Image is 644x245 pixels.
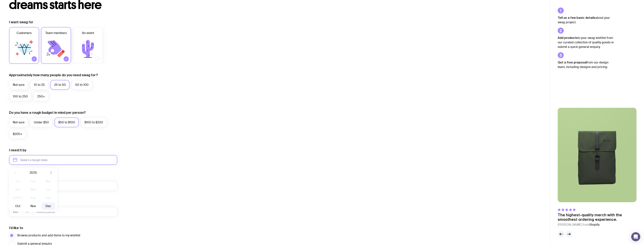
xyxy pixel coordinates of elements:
span: Browse products and add items to my wishlist [17,233,80,238]
label: $200+ [9,129,26,139]
button: Oct [11,202,25,210]
button: Aug [26,194,40,202]
p: The highest-quality merch with the smoothest ordering experience. [558,213,636,222]
label: Not sure [9,80,28,90]
p: to your swag wishlist from our curated collection of quality goods or submit a quick general enqu... [558,35,614,49]
button: Apr [11,186,25,193]
button: [DATE] [11,194,25,202]
button: Sep [42,194,55,202]
label: 25 to 50 [50,80,70,90]
label: $100 to $200 [81,118,107,127]
strong: Tell us a few basic details [558,16,595,19]
label: Do you have a rough budget in mind per person? [9,110,86,115]
span: 2025 [30,170,37,175]
label: I need it by [9,148,26,152]
label: Approximately how many people do you need swag for? [9,73,98,77]
cite: [PERSON_NAME] from [558,222,636,227]
input: 0400123456 [33,207,117,217]
button: Dec [42,202,55,210]
p: from our design team, including designs and pricing. [558,60,614,69]
strong: Add products [558,36,578,39]
button: Feb [26,178,40,185]
input: Select a target date [9,155,117,165]
label: 100 to 250 [9,92,32,101]
button: May [26,186,40,193]
label: Under $50 [30,118,53,127]
label: $50 to $100 [55,118,79,127]
div: Search for option [9,207,33,217]
label: Not sure [9,118,28,127]
input: Search for option [19,207,24,217]
label: I want swag for [9,20,33,24]
label: 10 to 25 [30,80,49,90]
span: +61 [13,207,19,217]
span: Customers [17,31,32,35]
span: Shopify [589,223,599,227]
input: you@email.com [9,181,117,191]
span: Team members [45,31,67,35]
p: about your swag project. [558,15,614,25]
div: Open Intercom Messenger [631,232,640,241]
button: Jun [42,186,55,193]
button: Nov [26,202,40,210]
button: Mar [42,178,55,185]
strong: Get a free proposal [558,61,587,64]
label: I’d like to [9,226,23,230]
label: 50 to 100 [71,80,92,90]
label: 250+ [33,92,49,101]
span: An event [82,31,94,35]
button: Jan [11,178,25,185]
